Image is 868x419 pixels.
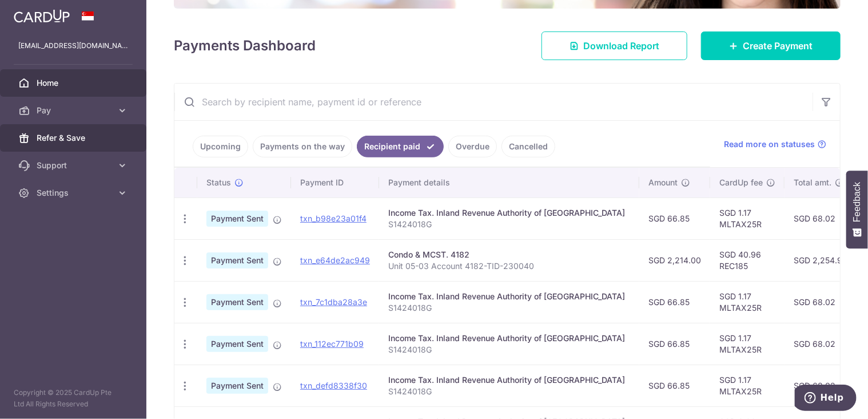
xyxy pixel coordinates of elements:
a: Upcoming [193,136,248,157]
span: Pay [37,105,112,116]
td: SGD 1.17 MLTAX25R [710,197,785,239]
a: Download Report [541,31,687,60]
td: SGD 2,214.00 [639,239,710,281]
a: Overdue [448,136,497,157]
a: Payments on the way [253,136,352,157]
p: S1424018G [388,344,630,355]
td: SGD 1.17 MLTAX25R [710,365,785,406]
a: txn_e64de2ac949 [300,255,370,265]
a: Create Payment [701,31,841,60]
p: S1424018G [388,302,630,314]
span: Payment Sent [206,336,268,352]
span: Read more on statuses [724,139,815,150]
div: Income Tax. Inland Revenue Authority of [GEOGRAPHIC_DATA] [388,207,630,219]
img: CardUp [14,9,70,23]
p: Unit 05-03 Account 4182-TID-230040 [388,260,630,272]
span: Payment Sent [206,211,268,227]
td: SGD 40.96 REC185 [710,239,785,281]
div: Condo & MCST. 4182 [388,249,630,260]
td: SGD 68.02 [785,323,857,365]
span: Settings [37,187,112,199]
span: Amount [648,177,678,188]
td: SGD 66.85 [639,197,710,239]
span: Feedback [852,182,862,222]
th: Payment details [379,168,639,197]
span: Home [37,77,112,89]
span: Total amt. [794,177,831,188]
th: Payment ID [291,168,379,197]
a: Read more on statuses [724,139,826,150]
td: SGD 68.02 [785,281,857,323]
td: SGD 68.02 [785,197,857,239]
span: Payment Sent [206,252,268,268]
p: [EMAIL_ADDRESS][DOMAIN_NAME] [18,40,128,52]
h4: Payments Dashboard [174,35,316,56]
a: txn_112ec771b09 [300,339,364,349]
span: Support [37,160,112,171]
button: Feedback - Show survey [846,171,868,248]
a: Cancelled [501,136,555,157]
span: Payment Sent [206,378,268,394]
span: Payment Sent [206,294,268,310]
td: SGD 66.85 [639,365,710,406]
td: SGD 66.85 [639,323,710,365]
span: Download Report [583,39,659,53]
span: Create Payment [743,39,813,53]
a: txn_defd8338f30 [300,381,367,390]
p: S1424018G [388,219,630,230]
td: SGD 68.02 [785,365,857,406]
td: SGD 1.17 MLTAX25R [710,323,785,365]
td: SGD 2,254.96 [785,239,857,281]
span: CardUp fee [719,177,763,188]
span: Refer & Save [37,132,112,144]
a: Recipient paid [357,136,444,157]
div: Income Tax. Inland Revenue Authority of [GEOGRAPHIC_DATA] [388,333,630,344]
iframe: Opens a widget where you can find more information [795,385,857,413]
span: Status [206,177,231,188]
a: txn_7c1dba28a3e [300,297,367,307]
div: Income Tax. Inland Revenue Authority of [GEOGRAPHIC_DATA] [388,291,630,302]
td: SGD 66.85 [639,281,710,323]
td: SGD 1.17 MLTAX25R [710,281,785,323]
input: Search by recipient name, payment id or reference [174,84,813,120]
div: Income Tax. Inland Revenue Authority of [GEOGRAPHIC_DATA] [388,374,630,386]
a: txn_b98e23a01f4 [300,214,367,223]
p: S1424018G [388,386,630,397]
